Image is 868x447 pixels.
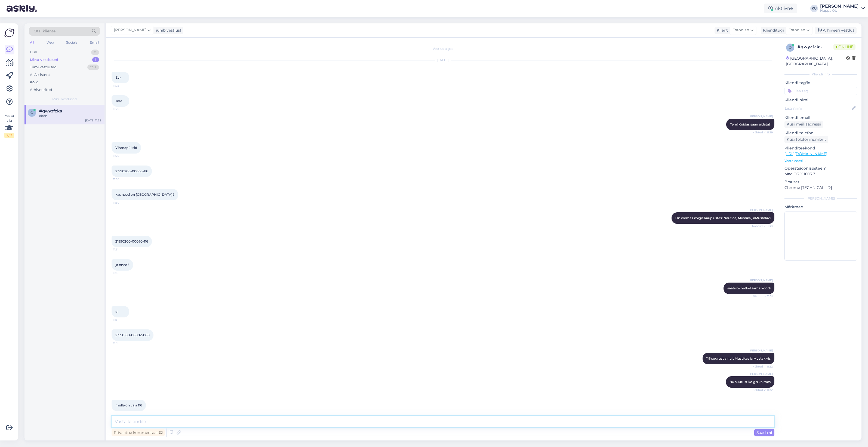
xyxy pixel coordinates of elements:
span: kas need on [GEOGRAPHIC_DATA]? [115,192,174,197]
span: [PERSON_NAME] [749,348,773,353]
span: Еук [115,75,121,79]
div: AI Assistent [30,72,50,78]
span: Estonian [789,27,805,33]
span: oi [115,310,118,314]
span: Tere [115,99,122,103]
div: Küsi meiliaadressi [784,121,823,128]
div: KU [810,5,818,12]
span: [PERSON_NAME] [749,114,773,118]
p: Operatsioonisüsteem [784,166,857,171]
div: Küsi telefoninumbrit [784,136,828,143]
p: Brauser [784,179,857,185]
div: Arhiveeri vestlus [815,27,857,34]
span: 21990200-00060-116 [115,169,148,173]
div: Klient [715,27,728,33]
a: [URL][DOMAIN_NAME] [784,151,827,156]
div: Uus [30,50,37,55]
div: [DATE] 11:33 [85,118,101,123]
div: 2 / 3 [4,133,14,138]
span: [PERSON_NAME] [749,372,773,376]
div: All [29,39,35,46]
p: Klienditeekond [784,145,857,151]
span: [PERSON_NAME] [749,208,773,212]
span: Saada [756,430,772,435]
div: Klienditugi [761,27,784,33]
span: Nähtud ✓ 11:31 [752,294,773,298]
span: Tere! Kuidas saan aidata? [730,122,771,126]
span: On olemas kõigis kauplustes: Nautica, Mustika j aMustakivi [675,216,771,220]
span: [PERSON_NAME] [114,27,146,33]
div: [DATE] [112,58,774,63]
div: Socials [65,39,78,46]
span: Nähtud ✓ 11:32 [752,388,773,392]
span: 11:29 [113,154,134,158]
div: [PERSON_NAME] [784,196,857,201]
div: # qwyzfzks [798,44,833,50]
div: [PERSON_NAME] [820,4,859,8]
div: Huppa OÜ [820,8,859,13]
div: Tiimi vestlused [30,65,57,70]
span: Nähtud ✓ 11:32 [752,365,773,369]
span: Online [833,44,855,50]
p: Vaata edasi ... [784,158,857,163]
a: [PERSON_NAME]Huppa OÜ [820,4,865,13]
span: Nähtud ✓ 11:30 [752,224,773,228]
div: Arhiveeritud [30,87,52,93]
span: #qwyzfzks [39,109,62,114]
span: 11:31 [113,318,134,322]
span: Estonian [732,27,749,33]
span: 11:31 [113,341,134,345]
div: Web [45,39,55,46]
span: q [30,111,33,115]
p: Kliendi email [784,115,857,121]
div: Vaata siia [4,113,14,138]
span: 11:30 [113,177,134,181]
div: Aktiivne [764,4,797,13]
p: Mac OS X 10.15.7 [784,171,857,177]
span: [PERSON_NAME] [749,278,773,282]
span: Nähtud ✓ 11:29 [752,130,773,134]
div: Kliendi info [784,72,857,77]
span: 21990100-00002-080 [115,333,150,337]
span: saatsite hetkel sama koodi [727,286,771,290]
span: 11:29 [113,84,134,88]
span: 80 suurust kõigis kolmes [730,380,771,384]
p: Märkmed [784,204,857,210]
p: Chrome [TECHNICAL_ID] [784,185,857,191]
div: Vestlus algas [112,46,774,51]
p: Kliendi telefon [784,130,857,136]
div: aitäh [39,114,101,118]
div: Minu vestlused [30,57,58,63]
span: Otsi kliente [34,28,56,34]
span: 116 suurust ainult Mustikas ja Mustakivis [706,356,771,360]
div: Kõik [30,79,38,85]
div: 1 [92,57,99,63]
div: [GEOGRAPHIC_DATA], [GEOGRAPHIC_DATA] [786,56,846,67]
img: Askly Logo [4,28,15,38]
div: 0 [91,50,99,55]
div: Email [89,39,100,46]
p: Kliendi tag'id [784,80,857,86]
span: 11:29 [113,107,134,111]
div: Privaatne kommentaar [112,429,165,436]
div: 99+ [87,65,99,70]
span: Minu vestlused [52,97,77,102]
input: Lisa nimi [785,105,851,111]
input: Lisa tag [784,87,857,95]
span: 11:31 [113,247,134,252]
p: Kliendi nimi [784,97,857,103]
span: 21990200-00060-116 [115,239,148,243]
span: Vihmapüksid [115,146,137,150]
span: 11:30 [113,201,134,205]
span: 11:31 [113,271,134,275]
span: mulle on vaja 116 [115,403,142,407]
span: q [789,45,792,50]
span: ja nned? [115,263,129,267]
div: juhib vestlust [154,27,181,33]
